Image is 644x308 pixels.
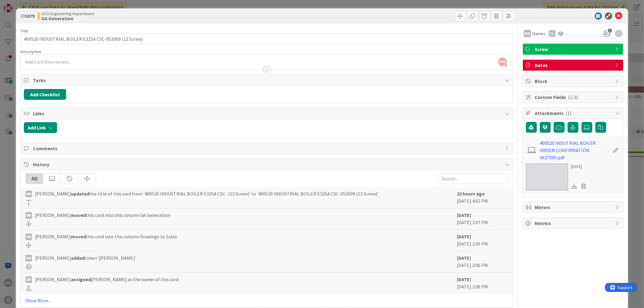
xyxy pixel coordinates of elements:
[71,276,91,282] b: assigned
[21,49,41,54] span: Description
[71,233,86,240] b: moved
[535,46,612,53] span: Screw
[25,13,35,19] b: 5875
[33,77,502,84] span: Tasks
[457,276,508,291] div: [DATE] 2:06 PM
[457,233,471,240] b: [DATE]
[71,212,86,218] b: moved
[33,145,502,152] span: Comments
[540,139,610,161] a: 400520 INDUTRIAL BOILER ORDER CONFIRMATION 0627205.pdf
[535,62,612,69] span: Dates
[457,255,471,261] b: [DATE]
[41,11,94,16] span: OCS Engineering Department
[535,78,612,85] span: Block
[438,173,508,184] input: Search...
[25,233,32,240] div: BW
[71,255,85,261] b: added
[21,28,28,33] label: Title
[566,110,572,116] span: ( 1 )
[457,190,508,205] div: [DATE] 4:02 PM
[571,164,589,170] div: [DATE]
[25,276,32,283] div: BW
[24,122,57,133] button: Add Link
[71,191,89,197] b: updated
[33,110,502,117] span: Links
[457,212,471,218] b: [DATE]
[25,212,32,219] div: BW
[25,297,508,304] a: Show More...
[524,30,531,37] div: BW
[608,29,612,33] span: 1
[571,182,578,190] div: Download
[498,58,507,66] span: BW
[21,33,513,44] input: type card name here...
[457,233,508,248] div: [DATE] 2:06 PM
[535,220,612,227] span: Metrics
[25,255,32,262] div: BW
[41,16,94,21] b: GA Generation
[35,211,170,219] span: [PERSON_NAME] this card into this column GA Generation
[33,161,502,168] span: History
[25,191,32,197] div: BW
[24,89,66,100] button: Add Checklist
[26,173,43,184] div: All
[35,276,178,283] span: [PERSON_NAME] [PERSON_NAME] as the owner of this card
[35,190,378,197] span: [PERSON_NAME] the title of this card from '400520 INDUSTRIAL BOILER E325A CSC- (12 Screw)' to '40...
[457,191,485,197] b: 22 hours ago
[568,94,578,100] span: ( 1/3 )
[535,204,612,211] span: Mirrors
[457,211,508,227] div: [DATE] 2:07 PM
[35,233,177,240] span: [PERSON_NAME] this card into this column Drawings to Sales
[535,94,612,101] span: Custom Fields
[13,1,27,8] span: Support
[21,12,35,20] span: ID
[35,254,136,262] span: [PERSON_NAME] token '[PERSON_NAME]'
[457,276,471,282] b: [DATE]
[535,110,612,117] span: Attachments
[549,30,556,37] div: CC
[457,254,508,269] div: [DATE] 2:06 PM
[532,30,546,37] span: Owner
